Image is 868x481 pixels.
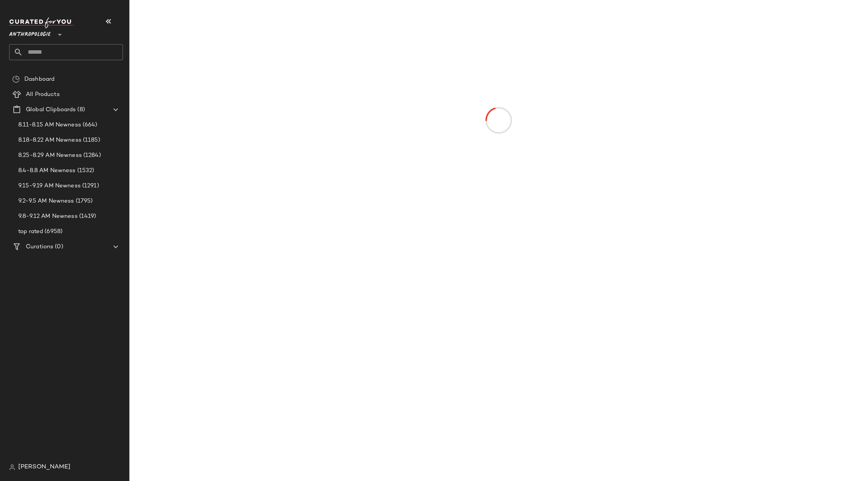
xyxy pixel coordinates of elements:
span: Global Clipboards [26,105,76,114]
span: Anthropologie [9,26,51,40]
img: svg%3e [9,464,15,470]
span: 9.15-9.19 AM Newness [18,182,81,190]
span: (0) [53,243,63,251]
span: top rated [18,227,43,236]
span: (6958) [43,227,62,236]
span: 8.11-8.15 AM Newness [18,121,81,129]
span: (1419) [78,212,96,221]
span: 9.8-9.12 AM Newness [18,212,78,221]
span: Dashboard [24,75,54,84]
img: svg%3e [12,75,20,83]
span: [PERSON_NAME] [18,463,70,472]
span: Curations [26,243,53,251]
span: 8.4-8.8 AM Newness [18,166,76,175]
span: (1291) [81,182,99,190]
span: (1532) [76,166,94,175]
span: 8.18-8.22 AM Newness [18,136,81,145]
span: (1284) [82,151,101,160]
span: (1185) [81,136,100,145]
img: cfy_white_logo.C9jOOHJF.svg [9,18,74,28]
span: 9.2-9.5 AM Newness [18,197,74,206]
span: (8) [76,105,85,114]
span: (664) [81,121,97,129]
span: 8.25-8.29 AM Newness [18,151,82,160]
span: (1795) [74,197,93,206]
span: All Products [26,90,60,99]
